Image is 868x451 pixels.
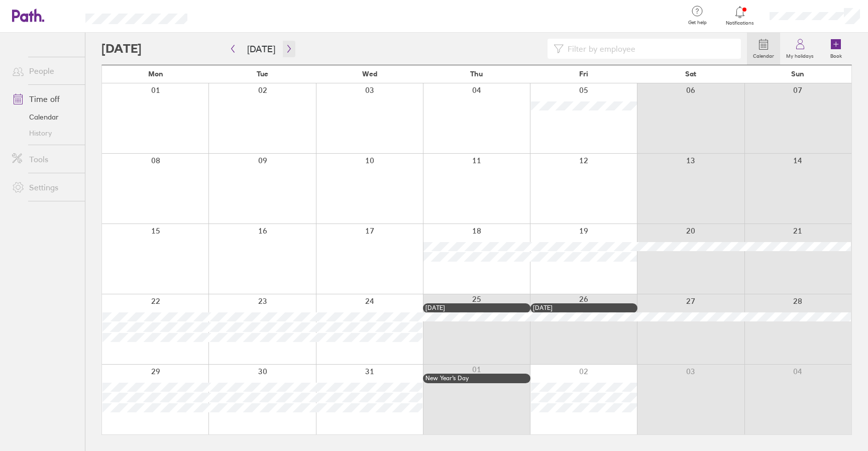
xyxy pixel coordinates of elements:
div: [DATE] [425,304,527,311]
span: Wed [362,70,377,78]
span: Get help [681,20,714,26]
div: New Year’s Day [425,375,527,382]
a: Tools [4,149,85,169]
div: [DATE] [533,304,635,311]
input: Filter by employee [564,39,735,58]
label: Book [824,50,848,59]
a: History [4,125,85,141]
label: My holidays [780,50,820,59]
a: Settings [4,177,85,197]
a: My holidays [780,33,820,65]
button: [DATE] [239,41,283,57]
span: Tue [257,70,268,78]
a: Book [820,33,852,65]
span: Notifications [724,20,756,26]
span: Thu [470,70,483,78]
a: Time off [4,89,85,109]
a: Notifications [724,5,756,26]
span: Sat [685,70,696,78]
span: Mon [148,70,163,78]
a: People [4,61,85,81]
label: Calendar [747,50,780,59]
span: Sun [791,70,804,78]
span: Fri [579,70,588,78]
a: Calendar [4,109,85,125]
a: Calendar [747,33,780,65]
